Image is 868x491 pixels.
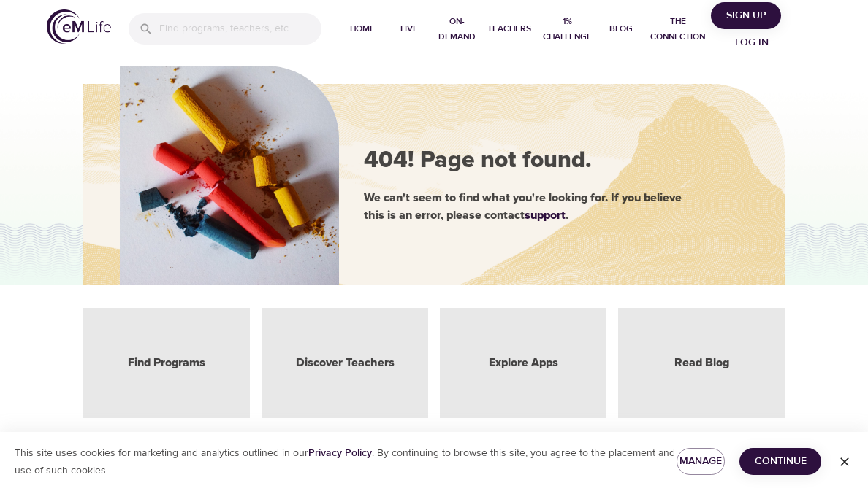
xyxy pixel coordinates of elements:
a: Explore Apps [489,355,558,371]
input: Find programs, teachers, etc... [159,13,321,45]
span: 1% Challenge [543,14,592,45]
button: Manage [677,448,725,475]
div: 404! Page not found. [364,144,738,178]
span: Teachers [487,21,531,36]
span: On-Demand [438,14,476,45]
span: Sign Up [717,7,775,25]
span: Continue [751,452,810,471]
span: Manage [688,452,713,471]
button: Sign Up [711,2,781,29]
a: support [525,209,566,221]
button: Log in [717,29,787,56]
a: Privacy Policy [308,446,372,460]
span: Log in [723,34,781,52]
div: We can't seem to find what you're looking for. If you believe this is an error, please contact . [364,189,738,224]
img: logo [47,9,111,44]
span: Blog [604,21,639,36]
a: Find Programs [128,355,205,371]
span: Home [345,21,380,36]
span: Live [392,21,427,36]
button: Continue [739,448,821,475]
img: hero [120,66,339,285]
a: Discover Teachers [296,355,395,371]
span: The Connection [650,14,705,45]
a: Read Blog [674,355,729,371]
